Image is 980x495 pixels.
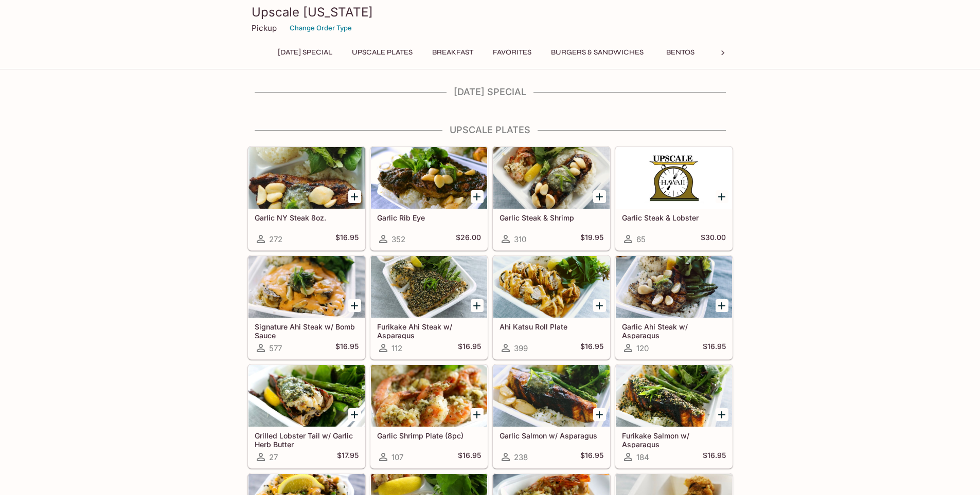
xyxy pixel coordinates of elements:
h5: $16.95 [703,342,726,354]
button: Add Furikake Ahi Steak w/ Asparagus [471,299,484,312]
h4: [DATE] Special [247,86,733,98]
div: Garlic Steak & Lobster [616,147,732,209]
h5: Signature Ahi Steak w/ Bomb Sauce [255,322,359,339]
h5: Garlic Ahi Steak w/ Asparagus [622,322,726,339]
h5: $16.95 [335,342,359,354]
button: Change Order Type [285,20,357,36]
button: [DATE] Special [272,45,338,60]
h5: $30.00 [701,233,726,245]
p: Pickup [252,23,277,33]
a: Garlic Rib Eye352$26.00 [370,146,488,250]
h5: $19.95 [580,233,603,245]
button: Favorites [487,45,537,60]
button: Add Garlic Ahi Steak w/ Asparagus [716,299,728,312]
h5: Garlic Steak & Shrimp [500,213,603,222]
h5: Garlic Steak & Lobster [622,213,726,222]
div: Garlic Ahi Steak w/ Asparagus [616,256,732,318]
button: Add Garlic Rib Eye [471,190,484,203]
h5: $26.00 [456,233,481,245]
span: 65 [636,234,646,244]
h5: Ahi Katsu Roll Plate [500,322,603,331]
button: Bentos [657,45,704,60]
button: Burgers & Sandwiches [545,45,649,60]
div: Ahi Katsu Roll Plate [493,256,610,318]
button: Add Garlic Steak & Lobster [716,190,728,203]
a: Garlic Shrimp Plate (8pc)107$16.95 [370,364,488,468]
a: Signature Ahi Steak w/ Bomb Sauce577$16.95 [248,255,365,359]
span: 577 [269,343,282,353]
a: Grilled Lobster Tail w/ Garlic Herb Butter27$17.95 [248,364,365,468]
a: Garlic NY Steak 8oz.272$16.95 [248,146,365,250]
button: Add Grilled Lobster Tail w/ Garlic Herb Butter [348,408,361,421]
div: Garlic Steak & Shrimp [493,147,610,209]
span: 112 [391,343,402,353]
button: Add Ahi Katsu Roll Plate [593,299,606,312]
h5: $17.95 [337,451,359,463]
a: Garlic Steak & Lobster65$30.00 [615,146,733,250]
a: Ahi Katsu Roll Plate399$16.95 [493,255,610,359]
h5: Garlic NY Steak 8oz. [255,213,359,222]
h3: Upscale [US_STATE] [252,4,729,20]
h5: Furikake Salmon w/ Asparagus [622,431,726,448]
button: Add Garlic Salmon w/ Asparagus [593,408,606,421]
span: 120 [636,343,649,353]
span: 184 [636,452,649,462]
div: Signature Ahi Steak w/ Bomb Sauce [248,256,365,318]
button: Breakfast [426,45,479,60]
h4: UPSCALE Plates [247,124,733,136]
div: Garlic Rib Eye [371,147,487,209]
span: 27 [269,452,278,462]
a: Garlic Steak & Shrimp310$19.95 [493,146,610,250]
button: Noodles [712,45,758,60]
h5: $16.95 [703,451,726,463]
h5: $16.95 [580,451,603,463]
div: Garlic NY Steak 8oz. [248,147,365,209]
div: Furikake Salmon w/ Asparagus [616,365,732,427]
div: Grilled Lobster Tail w/ Garlic Herb Butter [248,365,365,427]
div: Garlic Salmon w/ Asparagus [493,365,610,427]
h5: $16.95 [335,233,359,245]
h5: Furikake Ahi Steak w/ Asparagus [377,322,481,339]
h5: $16.95 [580,342,603,354]
a: Garlic Ahi Steak w/ Asparagus120$16.95 [615,255,733,359]
button: Add Garlic Shrimp Plate (8pc) [471,408,484,421]
h5: $16.95 [458,342,481,354]
span: 107 [391,452,403,462]
a: Furikake Ahi Steak w/ Asparagus112$16.95 [370,255,488,359]
button: Add Garlic Steak & Shrimp [593,190,606,203]
a: Furikake Salmon w/ Asparagus184$16.95 [615,364,733,468]
button: Add Furikake Salmon w/ Asparagus [716,408,728,421]
div: Garlic Shrimp Plate (8pc) [371,365,487,427]
h5: Garlic Rib Eye [377,213,481,222]
span: 352 [391,234,405,244]
a: Garlic Salmon w/ Asparagus238$16.95 [493,364,610,468]
span: 399 [514,343,528,353]
button: UPSCALE Plates [346,45,418,60]
h5: Garlic Shrimp Plate (8pc) [377,431,481,440]
div: Furikake Ahi Steak w/ Asparagus [371,256,487,318]
span: 310 [514,234,526,244]
button: Add Signature Ahi Steak w/ Bomb Sauce [348,299,361,312]
h5: Garlic Salmon w/ Asparagus [500,431,603,440]
h5: $16.95 [458,451,481,463]
span: 272 [269,234,282,244]
button: Add Garlic NY Steak 8oz. [348,190,361,203]
h5: Grilled Lobster Tail w/ Garlic Herb Butter [255,431,359,448]
span: 238 [514,452,528,462]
